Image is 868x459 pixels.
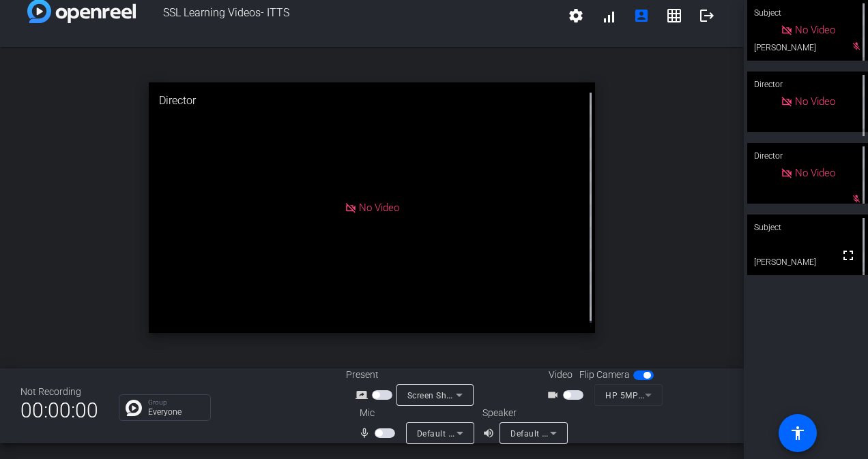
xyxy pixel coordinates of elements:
span: Flip Camera [579,368,630,382]
span: Screen Sharing [407,390,467,400]
mat-icon: videocam_outline [547,387,563,403]
mat-icon: accessibility [790,425,806,441]
div: Director [747,72,868,97]
p: Everyone [148,408,203,416]
span: 00:00:00 [20,394,98,427]
div: Mic [346,406,482,420]
span: Default - Microphone (Realtek(R) Audio) [417,428,575,439]
div: Present [346,368,482,382]
mat-icon: settings [568,7,584,24]
span: Video [549,368,573,382]
span: No Video [795,167,835,179]
p: Group [148,399,203,406]
span: No Video [795,95,835,108]
mat-icon: mic_none [358,425,375,441]
div: Not Recording [20,385,98,399]
span: Default - Speakers (Realtek(R) Audio) [510,428,658,439]
mat-icon: screen_share_outline [356,387,372,403]
mat-icon: logout [699,7,715,24]
mat-icon: grid_on [666,7,682,24]
mat-icon: volume_up [482,425,499,441]
mat-icon: fullscreen [840,247,856,264]
div: Subject [747,215,868,240]
mat-icon: account_box [633,7,650,24]
span: No Video [795,24,835,36]
img: Chat Icon [126,400,142,416]
div: Director [747,143,868,169]
div: Speaker [482,406,564,420]
div: Director [149,82,595,119]
span: No Video [359,202,399,214]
